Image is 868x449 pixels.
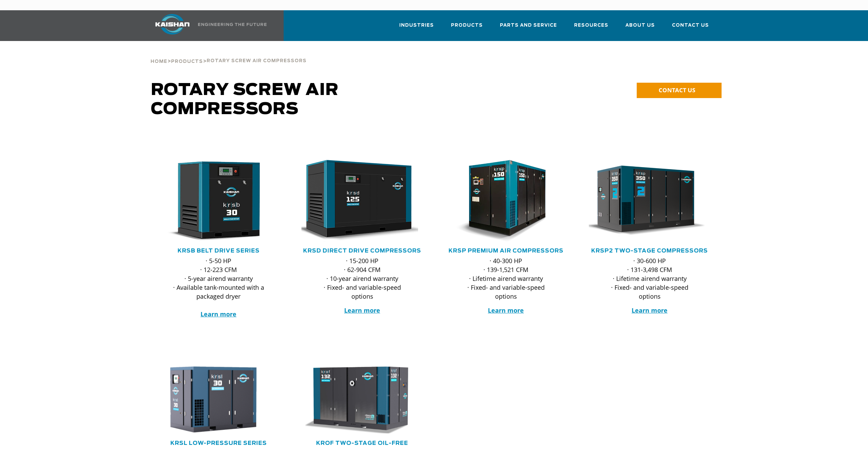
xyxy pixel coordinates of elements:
p: · 15-200 HP · 62-904 CFM · 10-year airend warranty · Fixed- and variable-speed options [315,256,410,301]
a: Learn more [632,306,668,314]
a: Kaishan USA [147,10,268,41]
a: Learn more [344,306,380,314]
a: Products [171,58,203,64]
img: krsp150 [440,160,562,242]
a: Learn more [200,310,236,318]
img: Engineering the future [198,23,267,26]
img: krof132 [296,365,418,434]
span: Contact Us [672,22,709,29]
p: · 30-600 HP · 131-3,498 CFM · Lifetime airend warranty · Fixed- and variable-speed options [603,256,697,301]
a: Home [151,58,167,64]
a: Learn more [488,306,524,314]
a: Resources [574,16,608,40]
a: Parts and Service [500,16,557,40]
img: krsb30 [153,160,274,242]
span: About Us [625,22,655,29]
p: · 5-50 HP · 12-223 CFM · 5-year airend warranty · Available tank-mounted with a packaged dryer [171,256,266,318]
span: Products [451,22,483,29]
a: Products [451,16,483,40]
div: krsb30 [158,160,280,242]
a: KRSD Direct Drive Compressors [303,248,421,254]
img: kaishan logo [147,14,198,35]
span: Resources [574,22,608,29]
a: CONTACT US [637,83,722,98]
a: KROF TWO-STAGE OIL-FREE [316,440,408,446]
img: krsl30 [153,365,274,434]
div: krsp350 [589,160,711,242]
span: Rotary Screw Air Compressors [207,59,307,63]
a: Contact Us [672,16,709,40]
a: Industries [399,16,434,40]
span: Products [171,59,203,64]
img: krsp350 [584,160,705,242]
span: Parts and Service [500,22,557,29]
a: KRSP Premium Air Compressors [449,248,563,254]
span: CONTACT US [659,86,695,94]
div: krsd125 [301,160,423,242]
a: KRSB Belt Drive Series [178,248,260,254]
a: About Us [625,16,655,40]
div: krsl30 [158,365,280,434]
span: Home [151,59,167,64]
div: > > [151,41,307,67]
a: KRSL Low-Pressure Series [170,440,267,446]
img: krsd125 [296,160,418,242]
span: Industries [399,22,434,29]
a: KRSP2 Two-Stage Compressors [591,248,708,254]
div: krsp150 [445,160,567,242]
div: krof132 [301,365,423,434]
p: · 40-300 HP · 139-1,521 CFM · Lifetime airend warranty · Fixed- and variable-speed options [459,256,553,301]
span: Rotary Screw Air Compressors [151,82,339,118]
